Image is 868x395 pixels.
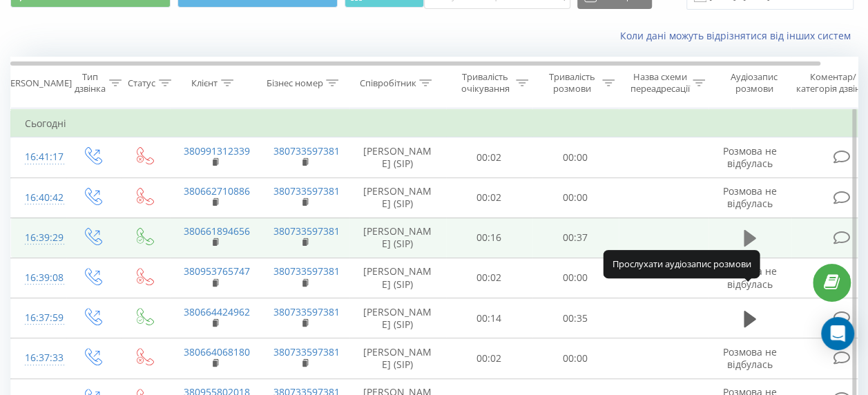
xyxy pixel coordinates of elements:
div: Прослухати аудіозапис розмови [603,250,760,278]
div: 16:37:59 [25,305,52,331]
div: Open Intercom Messenger [821,317,854,350]
div: 16:40:42 [25,184,52,211]
td: 00:35 [532,298,619,338]
span: Розмова не відбулась [723,264,777,290]
td: 00:02 [446,177,532,218]
td: [PERSON_NAME] (SIP) [349,298,446,338]
span: Розмова не відбулась [723,345,777,371]
div: Тривалість очікування [458,71,512,95]
td: [PERSON_NAME] (SIP) [349,258,446,298]
div: 16:37:33 [25,345,52,372]
span: Розмова не відбулась [723,184,777,210]
td: 00:02 [446,338,532,378]
a: 380662710886 [184,184,250,197]
a: 380733597381 [273,224,340,238]
div: Тип дзвінка [75,71,106,95]
div: Бізнес номер [266,77,322,89]
a: 380733597381 [273,345,340,358]
td: 00:37 [532,218,619,258]
td: 00:00 [532,258,619,298]
td: [PERSON_NAME] (SIP) [349,218,446,258]
a: 380733597381 [273,144,340,157]
td: 00:00 [532,177,619,218]
div: 16:39:08 [25,264,52,291]
span: Розмова не відбулась [723,144,777,170]
td: [PERSON_NAME] (SIP) [349,137,446,177]
div: Співробітник [359,77,416,89]
td: 00:00 [532,137,619,177]
td: 00:02 [446,258,532,298]
div: Аудіозапис розмови [720,71,787,95]
td: 00:02 [446,137,532,177]
a: 380953765747 [184,264,250,278]
div: 16:41:17 [25,144,52,171]
a: 380664068180 [184,345,250,358]
div: 16:39:29 [25,224,52,251]
a: 380733597381 [273,305,340,318]
a: 380733597381 [273,184,340,197]
div: Назва схеми переадресації [630,71,689,95]
div: Клієнт [191,77,218,89]
a: 380991312339 [184,144,250,157]
a: 380664424962 [184,305,250,318]
a: 380733597381 [273,264,340,278]
td: [PERSON_NAME] (SIP) [349,338,446,378]
div: [PERSON_NAME] [2,77,72,89]
div: Тривалість розмови [544,71,599,95]
div: Статус [128,77,155,89]
td: 00:00 [532,338,619,378]
td: 00:16 [446,218,532,258]
a: Коли дані можуть відрізнятися вiд інших систем [620,29,858,42]
td: 00:14 [446,298,532,338]
a: 380661894656 [184,224,250,238]
td: [PERSON_NAME] (SIP) [349,177,446,218]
